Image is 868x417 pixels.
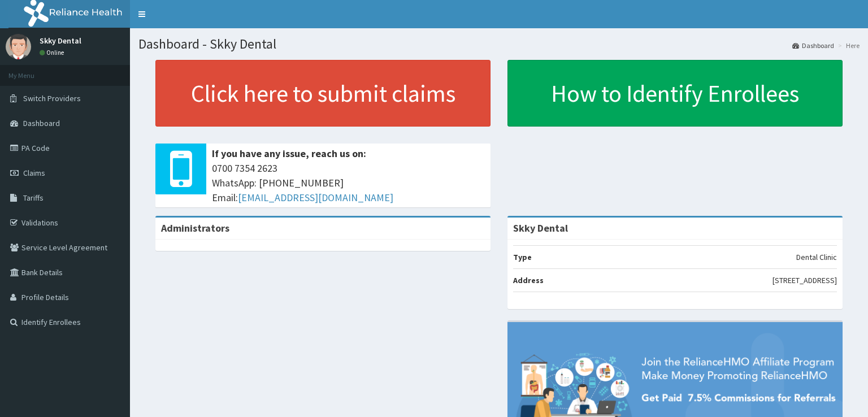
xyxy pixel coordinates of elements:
a: How to Identify Enrollees [507,60,843,127]
a: Online [40,49,67,57]
h1: Dashboard - Skky Dental [138,37,860,51]
b: Address [513,275,544,285]
span: Claims [23,168,45,178]
p: [STREET_ADDRESS] [772,275,837,286]
span: Dashboard [23,118,60,128]
p: Skky Dental [40,37,81,45]
p: Dental Clinic [796,251,837,263]
span: Tariffs [23,193,44,203]
b: If you have any issue, reach us on: [212,147,366,160]
a: Dashboard [792,41,834,50]
b: Type [513,252,532,262]
img: User Image [6,34,31,59]
span: Switch Providers [23,93,81,103]
a: Click here to submit claims [155,60,491,127]
li: Here [835,41,860,50]
b: Administrators [161,221,229,234]
strong: Skky Dental [513,221,568,234]
a: [EMAIL_ADDRESS][DOMAIN_NAME] [238,191,393,204]
span: 0700 7354 2623 WhatsApp: [PHONE_NUMBER] Email: [212,161,485,205]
